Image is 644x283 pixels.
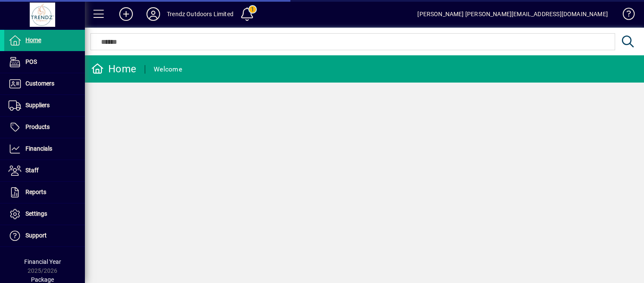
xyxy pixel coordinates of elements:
div: Home [91,62,136,76]
a: Support [4,225,85,246]
span: Support [25,232,47,239]
span: Financial Year [24,258,61,265]
a: Staff [4,160,85,181]
span: Package [31,276,54,283]
span: Financials [25,145,52,152]
span: Suppliers [25,102,50,109]
a: POS [4,51,85,73]
button: Profile [140,6,167,22]
span: Products [25,123,50,130]
button: Add [112,6,140,22]
div: Welcome [154,63,182,76]
a: Customers [4,73,85,94]
span: Home [25,37,41,43]
a: Financials [4,138,85,160]
a: Reports [4,182,85,203]
span: POS [25,58,37,65]
div: Trendz Outdoors Limited [167,7,233,21]
div: [PERSON_NAME] [PERSON_NAME][EMAIL_ADDRESS][DOMAIN_NAME] [417,7,608,21]
a: Settings [4,203,85,225]
span: Staff [25,167,39,174]
span: Reports [25,189,46,195]
a: Knowledge Base [616,2,633,29]
a: Suppliers [4,95,85,116]
span: Customers [25,80,54,87]
a: Products [4,117,85,138]
span: Settings [25,210,47,217]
